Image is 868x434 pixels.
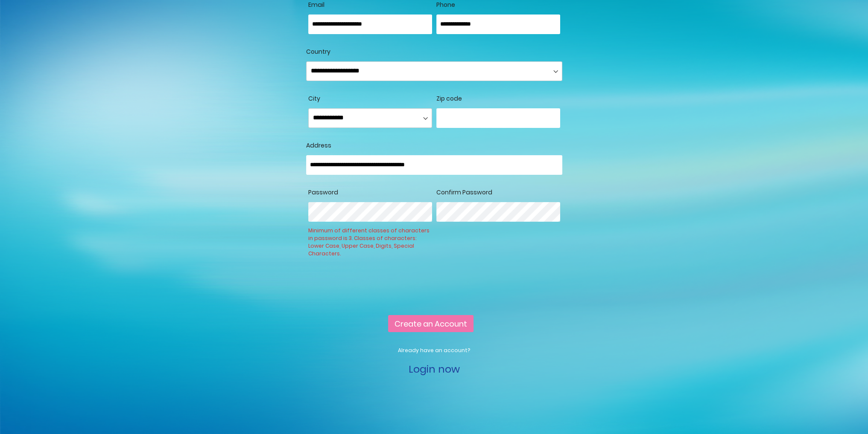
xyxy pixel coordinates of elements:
a: Login now [409,362,460,376]
span: Phone [436,0,455,9]
span: Zip code [436,94,462,103]
span: Address [306,141,331,150]
span: Create an Account [395,318,467,329]
span: Country [306,47,330,56]
iframe: reCAPTCHA [306,260,436,294]
span: City [308,94,320,103]
span: Confirm Password [436,188,492,197]
span: Email [308,0,324,9]
button: Create an Account [388,315,473,332]
span: Password [308,188,338,197]
div: Minimum of different classes of characters in password is 3. Classes of characters: Lower Case, U... [308,227,432,234]
p: Already have an account? [306,347,562,354]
